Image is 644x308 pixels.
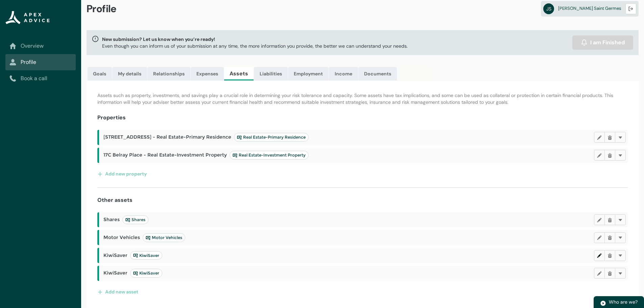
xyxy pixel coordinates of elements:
lightning-badge: Real Estate-Investment Property [230,151,309,160]
button: Edit [594,214,605,225]
p: Assets such as property, investments, and savings play a crucial role in determining your risk to... [97,92,628,105]
span: [STREET_ADDRESS] - Real Estate-Primary Residence [103,133,309,142]
lightning-badge: Motor Vehicles [143,233,185,242]
button: Delete [604,268,615,279]
button: More [615,232,626,243]
span: Who are we? [609,299,638,305]
button: Delete [604,132,615,143]
button: More [615,214,626,225]
a: Book a call [9,74,72,82]
img: Apex Advice Group [5,11,50,24]
button: More [615,268,626,279]
button: More [615,150,626,161]
span: KiwiSaver [103,269,162,278]
span: Shares [125,217,145,222]
a: Overview [9,42,72,50]
span: 17C Belray Place - Real Estate-Investment Property [103,151,309,160]
img: play.svg [600,300,606,306]
a: Profile [9,58,72,66]
span: Motor Vehicles [146,235,182,240]
a: Goals [88,67,112,80]
a: My details [112,67,147,80]
span: Shares [103,215,148,224]
span: KiwiSaver [133,270,159,276]
a: Income [329,67,358,80]
a: Employment [288,67,329,80]
img: alarm.svg [581,39,588,46]
button: Edit [594,150,605,161]
span: Motor Vehicles [103,233,185,242]
button: Add new property [97,168,147,179]
button: Edit [594,232,605,243]
button: I am Finished [572,35,633,50]
button: Logout [625,3,636,14]
a: Relationships [147,67,190,80]
lightning-badge: Real Estate-Primary Residence [234,133,309,142]
button: More [615,250,626,261]
h4: Properties [97,114,126,122]
button: Delete [604,150,615,161]
span: [PERSON_NAME] Saint Germes [558,5,621,11]
span: Profile [87,2,117,15]
button: Edit [594,268,605,279]
span: Real Estate-Investment Property [233,152,306,158]
nav: Sub page [5,38,76,87]
span: Real Estate-Primary Residence [237,135,306,140]
span: KiwiSaver [133,253,159,258]
button: Delete [604,250,615,261]
button: Edit [594,250,605,261]
button: Delete [604,214,615,225]
a: Liabilities [254,67,288,80]
abbr: JS [543,3,554,14]
button: More [615,132,626,143]
button: Add new asset [97,286,139,297]
button: Edit [594,132,605,143]
span: KiwiSaver [103,251,162,260]
a: JS[PERSON_NAME] Saint Germes [541,1,639,17]
p: Even though you can inform us of your submission at any time, the more information you provide, t... [102,43,408,49]
lightning-badge: KiwiSaver [130,269,162,278]
h4: Other assets [97,196,133,204]
a: Documents [358,67,397,80]
a: Expenses [191,67,224,80]
lightning-badge: KiwiSaver [130,251,162,260]
span: I am Finished [590,39,625,47]
lightning-badge: Shares [122,215,148,224]
button: Delete [604,232,615,243]
span: New submission? Let us know when you’re ready! [102,36,408,43]
a: Assets [224,67,254,80]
